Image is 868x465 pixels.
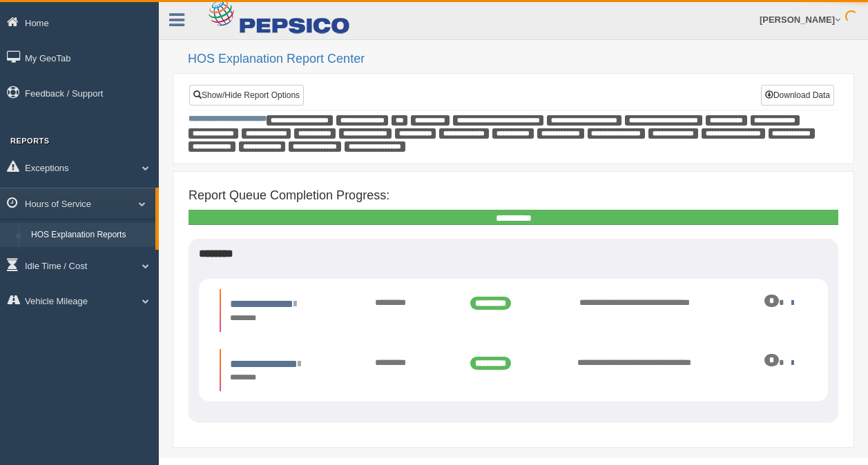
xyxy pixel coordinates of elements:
li: Expand [220,349,807,391]
h4: Report Queue Completion Progress: [189,189,838,203]
a: HOS Explanation Reports [25,223,155,248]
button: Download Data [761,85,834,106]
li: Expand [220,289,807,331]
a: HOS Violation Audit Reports [25,247,155,272]
h2: HOS Explanation Report Center [188,52,854,66]
a: Show/Hide Report Options [189,85,304,106]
